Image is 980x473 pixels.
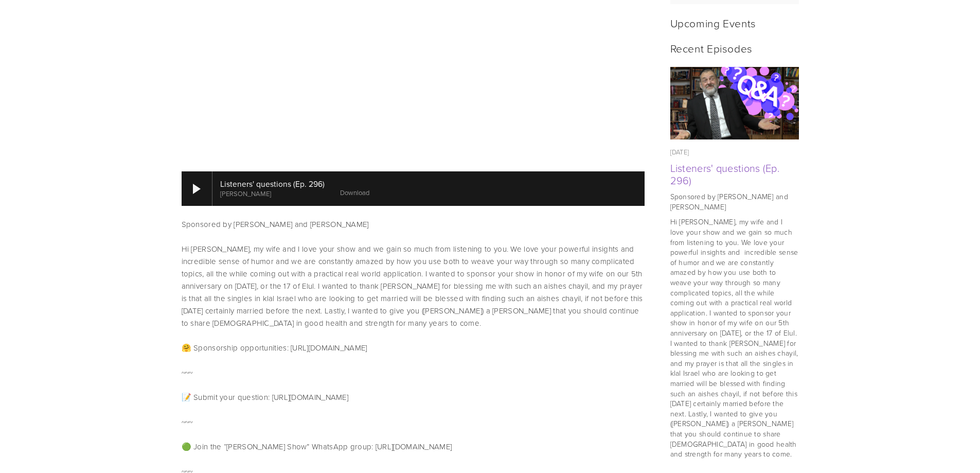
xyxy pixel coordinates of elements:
[182,243,645,329] p: Hi [PERSON_NAME], my wife and I love your show and we gain so much from listening to you. We love...
[670,147,689,156] time: [DATE]
[182,366,645,379] p: ~~~
[670,42,799,55] h2: Recent Episodes
[182,218,645,231] p: Sponsored by [PERSON_NAME] and [PERSON_NAME]
[670,16,799,29] h2: Upcoming Events
[182,416,645,428] p: ~~~
[182,391,645,404] p: 📝 Submit your question: [URL][DOMAIN_NAME]
[670,61,799,147] img: Listeners' questions (Ep. 296)
[670,67,799,139] a: Listeners' questions (Ep. 296)
[182,441,645,453] p: 🟢 Join the “[PERSON_NAME] Show” WhatsApp group: [URL][DOMAIN_NAME]
[670,217,799,459] p: Hi [PERSON_NAME], my wife and I love your show and we gain so much from listening to you. We love...
[182,342,645,354] p: 🤗 Sponsorship opportunities: [URL][DOMAIN_NAME]
[670,161,780,187] a: Listeners' questions (Ep. 296)
[670,191,799,212] p: Sponsored by [PERSON_NAME] and [PERSON_NAME]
